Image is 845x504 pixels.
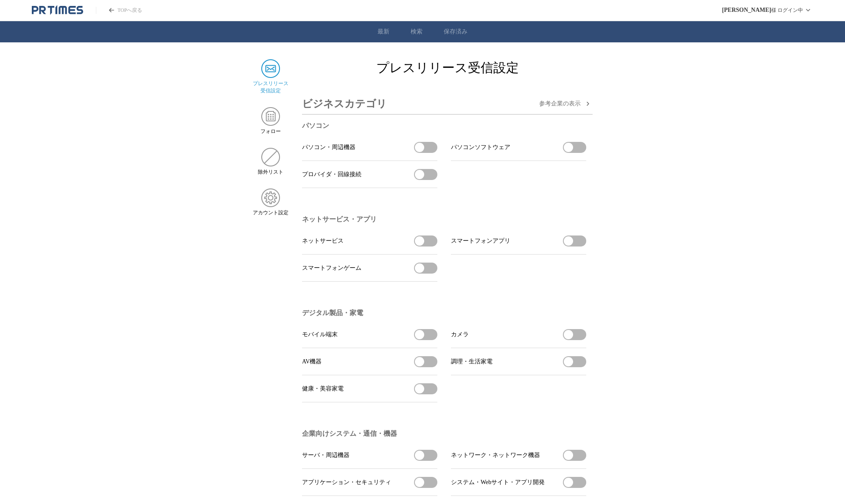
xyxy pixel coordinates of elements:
[302,171,361,178] span: プロバイダ・回線接続
[260,128,281,135] span: フォロー
[451,358,492,366] span: 調理・生活家電
[451,479,545,486] span: システム・Webサイト・アプリ開発
[96,7,142,14] a: PR TIMESのトップページはこちら
[451,331,469,338] span: カメラ
[302,451,350,459] span: サーバ・周辺機器
[261,148,280,166] img: 除外リスト
[302,331,338,338] span: モバイル端末
[451,144,510,151] span: パソコンソフトウェア
[302,144,355,151] span: パソコン・周辺機器
[261,59,280,78] img: プレスリリース 受信設定
[539,99,593,109] button: 参考企業の表示
[32,5,83,15] a: PR TIMESのトップページはこちら
[252,148,288,176] a: 除外リスト除外リスト
[302,358,322,366] span: AV機器
[539,100,581,108] span: 参考企業の 表示
[722,7,771,14] span: [PERSON_NAME]
[302,385,344,393] span: 健康・美容家電
[451,237,510,245] span: スマートフォンアプリ
[302,94,387,114] h3: ビジネスカテゴリ
[261,188,280,207] img: アカウント設定
[451,451,540,459] span: ネットワーク・ネットワーク機器
[302,479,391,486] span: アプリケーション・セキュリティ
[302,237,344,245] span: ネットサービス
[302,264,361,272] span: スマートフォンゲーム
[253,80,288,94] span: プレスリリース 受信設定
[252,188,288,216] a: アカウント設定アカウント設定
[302,122,586,130] h3: パソコン
[302,215,586,224] h3: ネットサービス・アプリ
[302,309,586,318] h3: デジタル製品・家電
[252,59,288,94] a: プレスリリース 受信設定プレスリリース 受信設定
[261,107,280,126] img: フォロー
[258,169,283,176] span: 除外リスト
[252,107,288,135] a: フォローフォロー
[302,59,593,77] h2: プレスリリース受信設定
[253,209,288,216] span: アカウント設定
[302,429,586,438] h3: 企業向けシステム・通信・機器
